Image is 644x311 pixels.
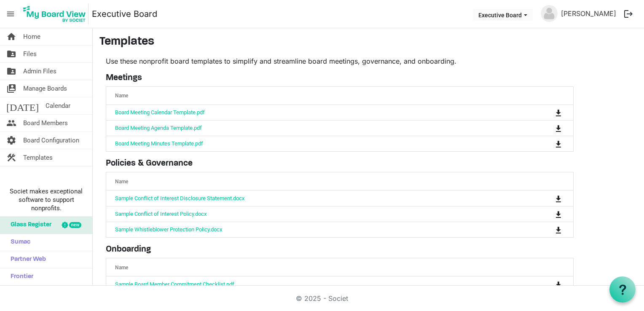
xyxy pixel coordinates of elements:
[106,276,521,292] td: Sample Board Member Commitment Checklist.pdf is template cell column header Name
[106,206,521,222] td: Sample Conflict of Interest Policy.docx is template cell column header Name
[115,211,207,217] a: Sample Conflict of Interest Policy.docx
[553,208,564,220] button: Download
[6,268,33,285] span: Frontier
[620,5,637,23] button: logout
[6,46,16,62] span: folder_shared
[106,158,574,169] h5: Policies & Governance
[23,132,79,149] span: Board Configuration
[6,28,16,45] span: home
[521,120,573,136] td: is Command column column header
[296,294,348,303] a: © 2025 - Societ
[115,195,244,201] a: Sample Conflict of Interest Disclosure Statement.docx
[553,138,564,150] button: Download
[69,222,81,228] div: new
[6,97,39,114] span: [DATE]
[23,80,67,97] span: Manage Boards
[46,97,70,114] span: Calendar
[6,132,16,149] span: settings
[3,6,19,22] span: menu
[23,115,68,131] span: Board Members
[553,122,564,134] button: Download
[115,281,234,287] a: Sample Board Member Commitment Checklist.pdf
[521,105,573,120] td: is Command column column header
[106,73,574,83] h5: Meetings
[23,28,40,45] span: Home
[541,5,558,22] img: no-profile-picture.svg
[106,136,521,151] td: Board Meeting Minutes Template.pdf is template cell column header Name
[6,115,16,131] span: people
[6,63,16,80] span: folder_shared
[6,251,46,268] span: Partner Web
[6,234,30,251] span: Sumac
[21,3,89,24] img: My Board View Logo
[6,149,16,166] span: construction
[6,80,16,97] span: switch_account
[106,120,521,136] td: Board Meeting Agenda Template.pdf is template cell column header Name
[521,136,573,151] td: is Command column column header
[521,276,573,292] td: is Command column column header
[115,109,205,115] a: Board Meeting Calendar Template.pdf
[553,224,564,236] button: Download
[23,46,37,62] span: Files
[521,222,573,237] td: is Command column column header
[115,125,202,131] a: Board Meeting Agenda Template.pdf
[521,190,573,206] td: is Command column column header
[106,105,521,120] td: Board Meeting Calendar Template.pdf is template cell column header Name
[23,63,56,80] span: Admin Files
[115,93,128,99] span: Name
[23,149,53,166] span: Templates
[473,9,533,21] button: Executive Board dropdownbutton
[553,192,564,204] button: Download
[106,190,521,206] td: Sample Conflict of Interest Disclosure Statement.docx is template cell column header Name
[106,222,521,237] td: Sample Whistleblower Protection Policy.docx is template cell column header Name
[4,187,89,212] span: Societ makes exceptional software to support nonprofits.
[106,244,574,255] h5: Onboarding
[115,226,222,233] a: Sample Whistleblower Protection Policy.docx
[521,206,573,222] td: is Command column column header
[106,56,574,66] p: Use these nonprofit board templates to simplify and streamline board meetings, governance, and on...
[99,35,637,49] h3: Templates
[92,5,157,22] a: Executive Board
[115,265,128,271] span: Name
[553,107,564,118] button: Download
[115,140,203,147] a: Board Meeting Minutes Template.pdf
[6,217,51,233] span: Glass Register
[115,179,128,185] span: Name
[21,3,92,24] a: My Board View Logo
[553,278,564,290] button: Download
[558,5,620,22] a: [PERSON_NAME]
